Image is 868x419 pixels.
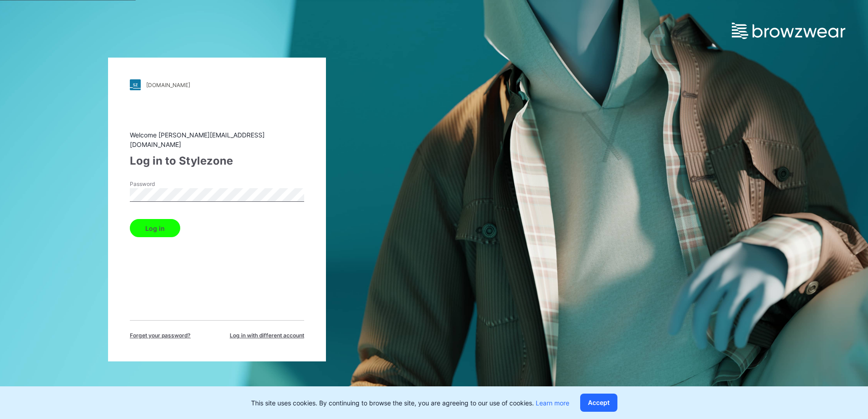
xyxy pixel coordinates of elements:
[732,23,845,39] img: browzwear-logo.e42bd6dac1945053ebaf764b6aa21510.svg
[130,331,191,340] span: Forget your password?
[130,153,304,169] div: Log in to Stylezone
[251,398,569,408] p: This site uses cookies. By continuing to browse the site, you are agreeing to our use of cookies.
[130,219,180,237] button: Log in
[230,331,304,340] span: Log in with different account
[580,394,617,412] button: Accept
[130,79,304,90] a: [DOMAIN_NAME]
[130,130,304,149] div: Welcome [PERSON_NAME][EMAIL_ADDRESS][DOMAIN_NAME]
[130,180,193,188] label: Password
[536,399,569,407] a: Learn more
[146,82,190,88] div: [DOMAIN_NAME]
[130,79,141,90] img: stylezone-logo.562084cfcfab977791bfbf7441f1a819.svg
